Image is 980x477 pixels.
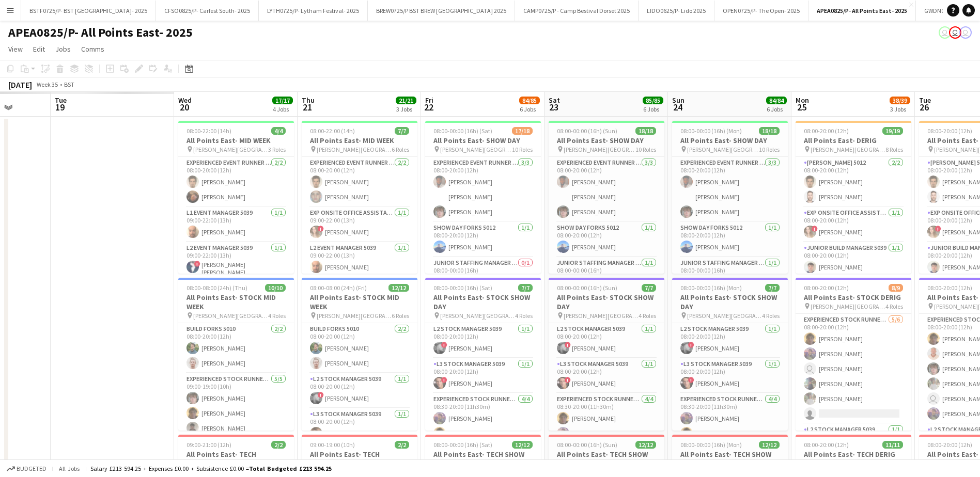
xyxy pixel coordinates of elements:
[368,1,515,21] button: BREW0725/P BST BREW [GEOGRAPHIC_DATA] 2025
[57,465,82,472] span: All jobs
[949,26,961,39] app-user-avatar: Grace Shorten
[21,1,156,21] button: BSTF0725/P- BST [GEOGRAPHIC_DATA]- 2025
[959,26,972,39] app-user-avatar: Suzanne Edwards
[55,44,71,54] span: Jobs
[249,465,332,472] span: Total Budgeted £213 594.25
[17,465,46,472] span: Budgeted
[8,79,32,90] div: [DATE]
[64,81,74,88] div: BST
[8,25,193,40] h1: APEA0825/P- All Points East- 2025
[4,42,27,56] a: View
[939,26,951,39] app-user-avatar: Elizabeth Ramirez Baca
[81,44,104,54] span: Comms
[51,42,75,56] a: Jobs
[156,1,259,21] button: CFSO0825/P- Carfest South- 2025
[90,465,332,472] div: Salary £213 594.25 + Expenses £0.00 + Subsistence £0.00 =
[8,44,23,54] span: View
[33,44,45,54] span: Edit
[714,1,808,21] button: OPEN0725/P- The Open- 2025
[34,81,60,88] span: Week 35
[5,463,48,474] button: Budgeted
[29,42,49,56] a: Edit
[77,42,108,56] a: Comms
[808,1,916,21] button: APEA0825/P- All Points East- 2025
[639,1,714,21] button: LIDO0625/P- Lido 2025
[515,1,639,21] button: CAMP0725/P - Camp Bestival Dorset 2025
[259,1,368,21] button: LYTH0725/P- Lytham Festival- 2025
